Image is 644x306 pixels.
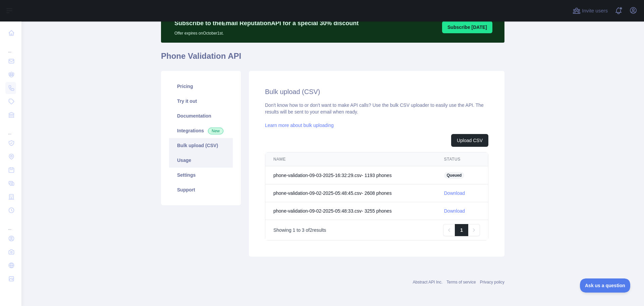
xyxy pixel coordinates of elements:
span: New [208,128,223,134]
td: phone-validation-09-03-2025-16:32:29.csv - 1193 phone s [265,166,436,184]
a: Abstract API Inc. [413,280,443,285]
iframe: Toggle Customer Support [580,278,631,293]
div: ... [5,40,16,54]
span: 2 [310,227,312,233]
button: Upload CSV [451,134,488,147]
a: Bulk upload (CSV) [169,138,233,153]
p: Showing to of results [273,227,326,233]
span: Invite users [582,7,608,15]
a: Integrations New [169,123,233,138]
span: Queued [444,172,465,179]
td: phone-validation-09-02-2025-05:48:33.csv - 3255 phone s [265,202,436,220]
a: Try it out [169,94,233,108]
th: STATUS [436,152,488,166]
a: Learn more about bulk uploading [265,123,334,128]
div: Don't know how to or don't want to make API calls? Use the bulk CSV uploader to easily use the AP... [265,102,488,241]
h2: Bulk upload (CSV) [265,87,488,96]
th: NAME [265,152,436,166]
span: 1 [293,227,296,233]
a: Download [444,208,465,214]
a: 1 [455,224,468,236]
a: Settings [169,168,233,182]
a: Support [169,182,233,197]
nav: Pagination [443,224,480,236]
button: Invite users [571,5,609,16]
a: Terms of service [446,280,476,285]
span: 3 [302,227,305,233]
div: ... [5,122,16,136]
div: ... [5,218,16,231]
a: Usage [169,153,233,168]
p: Offer expires on October 1st. [174,28,359,36]
p: Subscribe to the Email Reputation API for a special 30 % discount [174,18,359,28]
button: Subscribe [DATE] [442,21,492,33]
a: Download [444,190,465,196]
a: Privacy policy [480,280,504,285]
h1: Phone Validation API [161,51,504,67]
a: Documentation [169,108,233,123]
td: phone-validation-09-02-2025-05:48:45.csv - 2608 phone s [265,184,436,202]
a: Pricing [169,79,233,94]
